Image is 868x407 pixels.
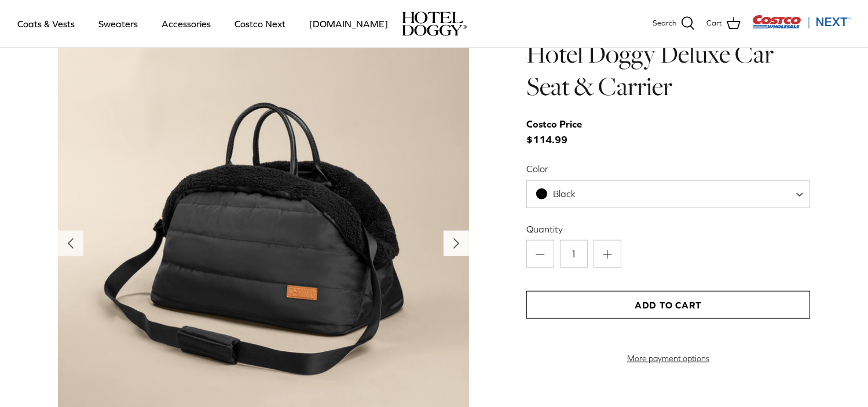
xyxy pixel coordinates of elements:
a: Costco Next [224,4,296,43]
span: Cart [706,17,722,30]
a: Search [653,16,695,31]
a: Coats & Vests [7,4,85,43]
input: Quantity [560,240,588,268]
span: Black [553,188,576,199]
button: Add to Cart [526,291,810,319]
span: $114.99 [526,117,594,148]
a: [DOMAIN_NAME] [299,4,398,43]
img: Costco Next [752,14,851,29]
img: hoteldoggycom [402,12,467,36]
a: More payment options [526,354,810,364]
a: hoteldoggy.com hoteldoggycom [402,12,467,36]
a: Sweaters [88,4,148,43]
div: Costco Price [526,117,582,132]
label: Color [526,162,810,175]
a: Visit Costco Next [752,22,851,31]
a: Accessories [151,4,221,43]
span: Black [527,188,599,200]
label: Quantity [526,223,810,235]
h1: Hotel Doggy Deluxe Car Seat & Carrier [526,38,810,103]
button: Next [444,231,469,256]
span: Search [653,17,676,30]
span: Black [526,180,810,208]
a: Cart [706,16,741,31]
button: Previous [58,231,83,256]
